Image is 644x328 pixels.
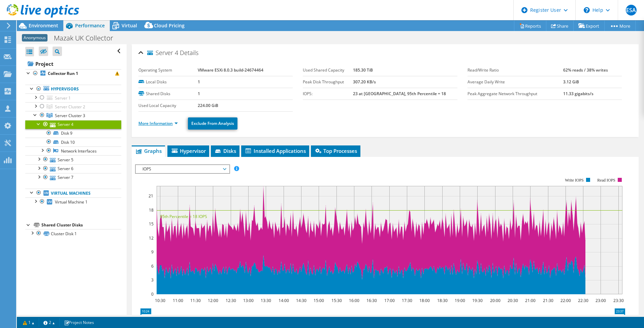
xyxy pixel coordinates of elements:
text: 19:00 [454,298,465,303]
text: 12:30 [225,298,236,303]
text: 10:30 [155,298,165,303]
text: 23:00 [595,298,606,303]
label: Peak Aggregate Network Throughput [468,90,563,97]
a: 2 [39,318,60,327]
b: 307.20 KB/s [353,79,376,85]
b: 1 [198,91,200,97]
a: More [604,21,636,31]
b: 11.33 gigabits/s [563,91,593,97]
span: Hypervisor [171,147,206,154]
span: Server 4 [147,50,178,56]
a: Reports [514,21,546,31]
a: Server 6 [25,164,121,173]
svg: \n [584,7,590,13]
span: Server 1 [55,95,71,101]
a: Disk 9 [25,129,121,138]
text: 18:30 [437,298,447,303]
text: 15:30 [331,298,342,303]
span: Installed Applications [245,147,306,154]
label: Peak Disk Throughput [303,79,353,85]
span: IOPS [139,165,226,173]
text: Write IOPS [565,178,584,183]
b: 185.30 TiB [353,67,373,73]
div: Shared Cluster Disks [41,221,121,229]
label: Local Disks [138,79,198,85]
label: Shared Disks [138,90,198,97]
a: Exclude From Analysis [188,117,237,130]
a: Virtual Machine 1 [25,197,121,206]
text: 12:00 [207,298,218,303]
text: 12 [149,235,154,241]
label: Operating System [138,67,198,74]
text: 20:00 [490,298,500,303]
span: Details [180,49,198,57]
span: Anonymous [22,34,47,42]
text: 13:30 [260,298,271,303]
a: Hypervisors [25,85,121,93]
label: Read/Write Ratio [468,67,563,74]
text: 11:30 [190,298,200,303]
h1: Mazak UK Collector [51,34,124,42]
text: 22:30 [578,298,588,303]
b: 1 [198,79,200,85]
span: Virtual [122,22,137,29]
text: 17:30 [401,298,412,303]
a: Disk 10 [25,138,121,146]
span: Server Cluster 2 [55,104,85,110]
a: Server 1 [25,93,121,102]
text: 19:30 [472,298,482,303]
text: 16:00 [349,298,359,303]
b: 62% reads / 38% writes [563,67,608,73]
text: 20:30 [507,298,518,303]
text: 21 [149,193,153,199]
a: Collector Run 1 [25,69,121,78]
b: Collector Run 1 [48,71,78,76]
text: 22:00 [560,298,571,303]
a: Virtual Machines [25,189,121,197]
span: Performance [75,22,105,29]
b: 3.12 GiB [563,79,579,85]
span: Environment [29,22,58,29]
a: Server 7 [25,173,121,182]
text: 14:00 [278,298,289,303]
span: Disks [214,147,236,154]
span: Graphs [135,147,162,154]
a: More Information [138,120,178,126]
b: 23 at [GEOGRAPHIC_DATA], 95th Percentile = 18 [353,91,446,97]
span: Top Processes [314,147,357,154]
a: Server Cluster 2 [25,102,121,111]
b: VMware ESXi 8.0.3 build-24674464 [198,67,263,73]
text: 11:00 [172,298,183,303]
b: 224.00 GiB [198,103,218,108]
a: 1 [18,318,39,327]
span: Virtual Machine 1 [55,199,88,205]
label: Used Local Capacity [138,102,198,109]
text: 0 [151,291,154,297]
text: 21:30 [543,298,553,303]
a: Server Cluster 3 [25,111,121,120]
text: 3 [151,277,154,283]
a: Cluster Disk 1 [25,229,121,238]
text: 14:30 [296,298,306,303]
text: 6 [151,263,154,269]
text: 18:00 [419,298,429,303]
text: 16:30 [366,298,377,303]
text: Read IOPS [597,178,615,183]
span: Cloud Pricing [154,22,185,29]
text: 23:30 [613,298,623,303]
a: Project Notes [59,318,99,327]
text: 15 [149,221,154,227]
a: Network Interfaces [25,146,121,155]
text: 21:00 [525,298,535,303]
a: Project [25,58,121,69]
text: 9 [151,249,154,255]
span: ESA [626,5,637,16]
label: Average Daily Write [468,79,563,85]
text: 18 [149,207,154,213]
a: Export [573,21,605,31]
a: Server 4 [25,120,121,129]
a: Server 5 [25,155,121,164]
label: Used Shared Capacity [303,67,353,74]
span: Server Cluster 3 [55,113,85,118]
text: 15:00 [313,298,324,303]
